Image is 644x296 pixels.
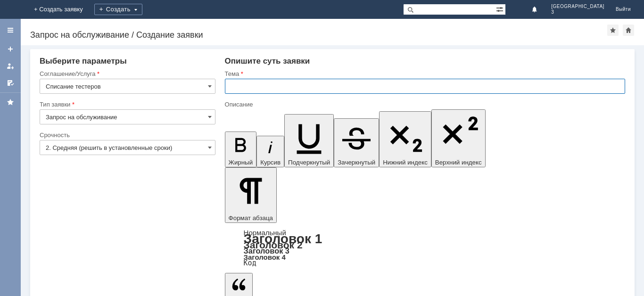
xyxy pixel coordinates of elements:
a: Мои заявки [3,58,18,74]
button: Нижний индекс [379,111,431,167]
div: Формат абзаца [225,230,625,266]
div: Сделать домашней страницей [623,25,634,36]
span: [GEOGRAPHIC_DATA] [551,4,604,9]
span: Расширенный поиск [496,4,505,13]
div: Тема [225,71,623,77]
a: Заголовок 2 [244,239,303,250]
span: Жирный [229,159,253,166]
button: Жирный [225,132,257,167]
span: Нижний индекс [383,159,428,166]
span: Курсив [260,159,281,166]
span: Выберите параметры [40,57,127,66]
div: Добавить в избранное [607,25,619,36]
div: Срочность [40,132,214,138]
span: Зачеркнутый [338,159,375,166]
div: Создать [94,4,142,15]
div: Описание [225,101,623,107]
a: Заголовок 1 [244,231,322,246]
div: Запрос на обслуживание / Создание заявки [30,30,607,40]
a: Код [244,259,256,267]
span: 3 [551,9,604,15]
a: Заголовок 4 [244,253,286,261]
a: Мои согласования [3,75,18,90]
div: Соглашение/Услуга [40,71,214,77]
a: Нормальный [244,229,286,237]
span: Формат абзаца [229,214,273,222]
button: Курсив [256,136,284,167]
button: Формат абзаца [225,167,277,223]
div: Тип заявки [40,101,214,107]
span: Опишите суть заявки [225,57,310,66]
span: Верхний индекс [435,159,482,166]
span: Подчеркнутый [288,159,330,166]
button: Зачеркнутый [334,118,379,167]
a: Создать заявку [3,41,18,57]
button: Подчеркнутый [284,114,334,167]
a: Заголовок 3 [244,247,289,255]
button: Верхний индекс [431,109,486,167]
